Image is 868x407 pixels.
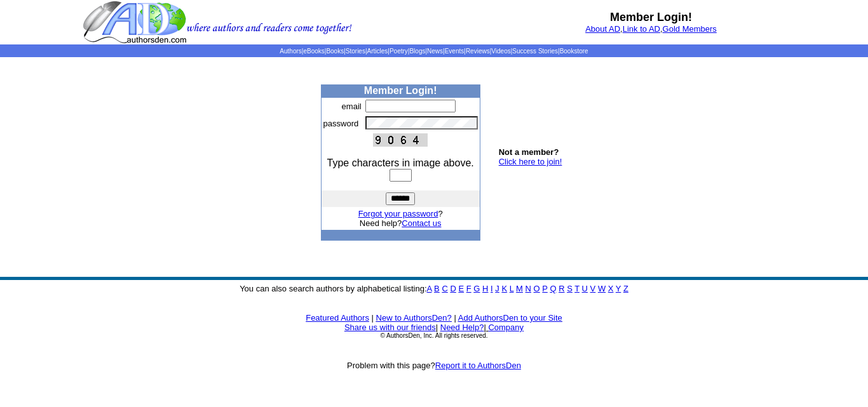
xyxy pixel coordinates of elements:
[436,323,438,332] font: |
[466,284,471,293] a: F
[450,284,456,293] a: D
[323,119,359,128] font: password
[574,284,580,293] a: T
[280,48,301,55] a: Authors
[590,284,596,293] a: V
[390,48,408,55] a: Poetry
[560,48,588,55] a: Bookstore
[409,48,425,55] a: Blogs
[585,24,717,34] font: , ,
[402,218,441,228] a: Contact us
[623,24,660,34] a: Link to AD
[473,284,480,293] a: G
[427,48,443,55] a: News
[534,284,540,293] a: O
[585,24,620,34] a: About AD
[346,48,365,55] a: Stories
[435,361,521,370] a: Report it to AuthorsDen
[542,284,547,293] a: P
[499,157,562,166] a: Click here to join!
[491,48,510,55] a: Videos
[427,284,432,293] a: A
[623,284,628,293] a: Z
[608,284,614,293] a: X
[445,48,465,55] a: Events
[482,284,488,293] a: H
[360,218,442,228] font: Need help?
[326,48,344,55] a: Books
[358,209,438,218] a: Forgot your password
[367,48,388,55] a: Articles
[488,323,524,332] a: Company
[495,284,499,293] a: J
[364,85,437,96] b: Member Login!
[466,48,490,55] a: Reviews
[582,284,588,293] a: U
[491,284,493,293] a: I
[499,147,559,157] b: Not a member?
[306,313,369,323] a: Featured Authors
[344,323,436,332] a: Share us with our friends
[358,209,443,218] font: ?
[376,313,452,323] a: New to AuthorsDen?
[559,284,564,293] a: R
[442,284,447,293] a: C
[458,284,464,293] a: E
[372,313,374,323] font: |
[458,313,562,323] a: Add AuthorsDen to your Site
[454,313,456,323] font: |
[484,323,524,332] font: |
[440,323,484,332] a: Need Help?
[347,361,521,370] font: Problem with this page?
[373,133,428,147] img: This Is CAPTCHA Image
[327,157,474,168] font: Type characters in image above.
[501,284,507,293] a: K
[526,284,531,293] a: N
[434,284,440,293] a: B
[663,24,717,34] a: Gold Members
[280,48,588,55] span: | | | | | | | | | | | |
[567,284,573,293] a: S
[550,284,556,293] a: Q
[303,48,324,55] a: eBooks
[510,284,514,293] a: L
[598,284,606,293] a: W
[240,284,628,293] font: You can also search authors by alphabetical listing:
[610,11,692,23] b: Member Login!
[342,102,362,111] font: email
[516,284,523,293] a: M
[616,284,621,293] a: Y
[380,332,487,339] font: © AuthorsDen, Inc. All rights reserved.
[512,48,558,55] a: Success Stories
